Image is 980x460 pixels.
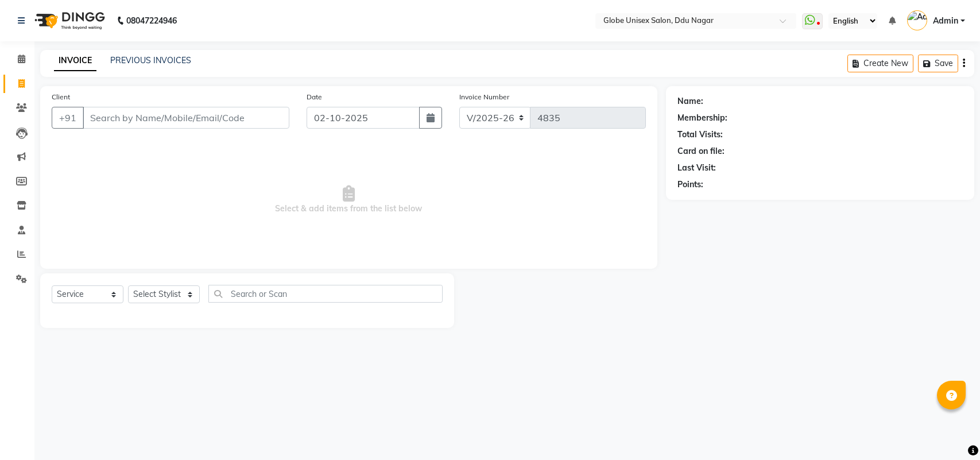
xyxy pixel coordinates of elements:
label: Date [307,92,322,102]
button: Save [918,55,958,72]
label: Invoice Number [459,92,509,102]
input: Search by Name/Mobile/Email/Code [83,107,289,129]
div: Last Visit: [677,162,716,174]
div: Card on file: [677,145,725,157]
b: 08047224946 [126,5,177,37]
button: +91 [52,107,84,129]
iframe: chat widget [932,414,969,449]
img: Admin [907,10,927,30]
span: Select & add items from the list below [52,142,646,257]
div: Membership: [677,112,727,124]
label: Client [52,92,70,102]
span: Admin [933,15,958,27]
a: INVOICE [54,51,96,71]
img: logo [29,5,108,37]
button: Create New [847,55,913,72]
a: PREVIOUS INVOICES [110,55,191,65]
div: Total Visits: [677,129,723,141]
input: Search or Scan [208,285,443,303]
div: Name: [677,95,703,107]
div: Points: [677,179,703,191]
